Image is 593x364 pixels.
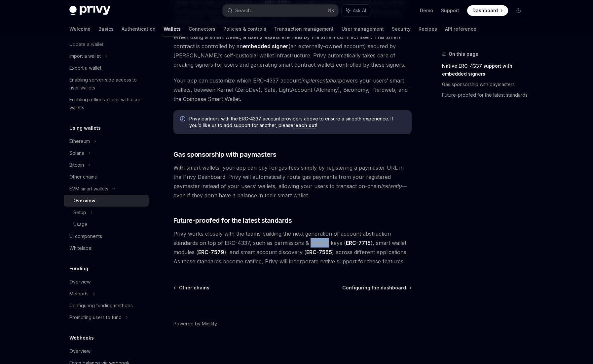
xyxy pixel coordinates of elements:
[69,302,133,310] div: Configuring funding methods
[69,232,102,240] div: UI components
[342,284,406,291] span: Configuring the dashboard
[69,278,91,286] div: Overview
[64,171,149,183] a: Other chains
[69,265,88,273] h5: Funding
[467,5,508,16] a: Dashboard
[306,249,332,256] a: ERC-7555
[69,137,90,145] div: Ethereum
[442,79,529,90] a: Gas sponsorship with paymasters
[69,161,84,169] div: Bitcoin
[98,21,114,37] a: Basics
[69,6,110,15] img: dark logo
[342,5,371,17] button: Ask AI
[69,96,145,112] div: Enabling offline actions with user wallets
[69,244,93,252] div: Whitelabel
[513,5,524,16] button: Toggle dark mode
[198,249,224,256] a: ERC-7579
[69,347,91,355] div: Overview
[69,185,108,193] div: EVM smart wallets
[64,94,149,114] a: Enabling offline actions with user wallets
[64,345,149,357] a: Overview
[449,50,478,58] span: On this page
[64,242,149,254] a: Whitelabel
[445,21,476,37] a: API reference
[69,334,94,342] h5: Webhooks
[173,163,412,200] span: With smart wallets, your app can pay for gas fees simply by registering a paymaster URL in the Pr...
[64,218,149,230] a: Usage
[164,21,181,37] a: Wallets
[419,21,437,37] a: Recipes
[64,195,149,207] a: Overview
[381,183,401,189] em: instantly
[342,284,411,291] a: Configuring the dashboard
[327,8,334,13] span: ⌘ K
[69,52,101,60] div: Import a wallet
[69,124,101,132] h5: Using wallets
[174,284,209,291] a: Other chains
[173,76,412,104] span: Your app can customize which ERC-4337 account powers your users’ smart wallets, between Kernel (Z...
[353,7,366,14] span: Ask AI
[64,62,149,74] a: Export a wallet
[73,197,95,205] div: Overview
[442,90,529,100] a: Future-proofed for the latest standards
[301,77,339,84] em: implementation
[179,284,209,291] span: Other chains
[69,76,145,92] div: Enabling server-side access to user wallets
[64,74,149,94] a: Enabling server-side access to user wallets
[73,220,88,228] div: Usage
[223,5,338,17] button: Search...⌘K
[173,150,277,159] span: Gas sponsorship with paymasters
[69,314,122,321] div: Prompting users to fund
[180,116,187,123] svg: Info
[69,173,97,181] div: Other chains
[189,21,215,37] a: Connectors
[441,7,459,14] a: Support
[235,7,254,15] div: Search...
[173,216,292,225] span: Future-proofed for the latest standards
[64,276,149,288] a: Overview
[342,21,384,37] a: User management
[223,21,266,37] a: Policies & controls
[420,7,433,14] a: Demo
[69,290,89,298] div: Methods
[73,209,86,216] div: Setup
[69,21,91,37] a: Welcome
[64,300,149,312] a: Configuring funding methods
[64,230,149,242] a: UI components
[346,240,371,247] a: ERC-7715
[173,229,412,266] span: Privy works closely with the teams building the next generation of account abstraction standards ...
[189,116,405,129] span: Privy partners with the ERC-4337 account providers above to ensure a smooth experience. If you’d ...
[442,61,529,79] a: Native ERC-4337 support with embedded signers
[472,7,498,14] span: Dashboard
[69,64,101,72] div: Export a wallet
[274,21,334,37] a: Transaction management
[293,122,316,128] a: reach out
[122,21,156,37] a: Authentication
[173,320,217,327] a: Powered by Mintlify
[392,21,411,37] a: Security
[69,149,84,157] div: Solana
[243,43,288,50] strong: embedded signer
[173,32,412,69] span: When using a smart wallet, a user’s assets are held by the smart contract itself. This smart cont...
